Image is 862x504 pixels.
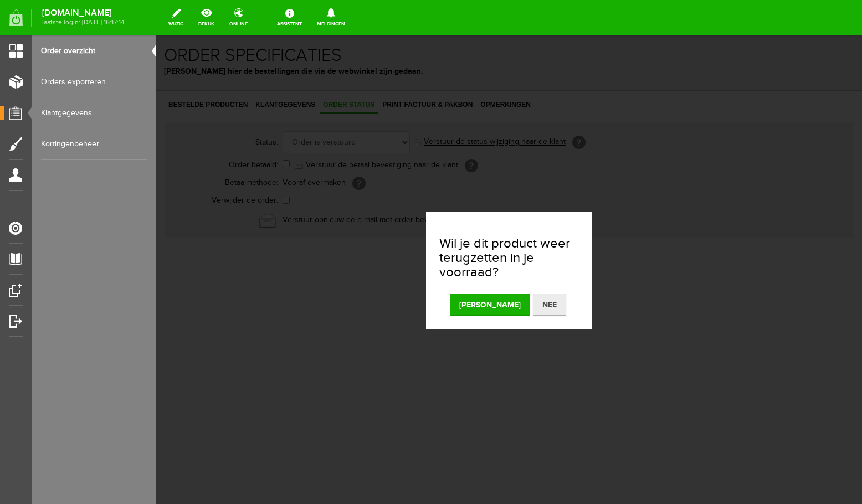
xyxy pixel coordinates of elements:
a: Order overzicht [41,35,147,66]
a: Klantgegevens [41,97,147,128]
a: Meldingen [310,6,352,30]
a: Assistent [270,6,309,30]
a: online [223,6,254,30]
h3: Wil je dit product weer terugzetten in je voorraad? [283,201,423,245]
a: bekijk [192,6,221,30]
a: wijzig [162,6,190,30]
button: [PERSON_NAME] [294,258,374,280]
button: Nee [377,258,410,280]
span: laatste login: [DATE] 16:17:14 [42,19,125,25]
a: Kortingenbeheer [41,128,147,160]
strong: [DOMAIN_NAME] [42,10,125,16]
a: Orders exporteren [41,66,147,97]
